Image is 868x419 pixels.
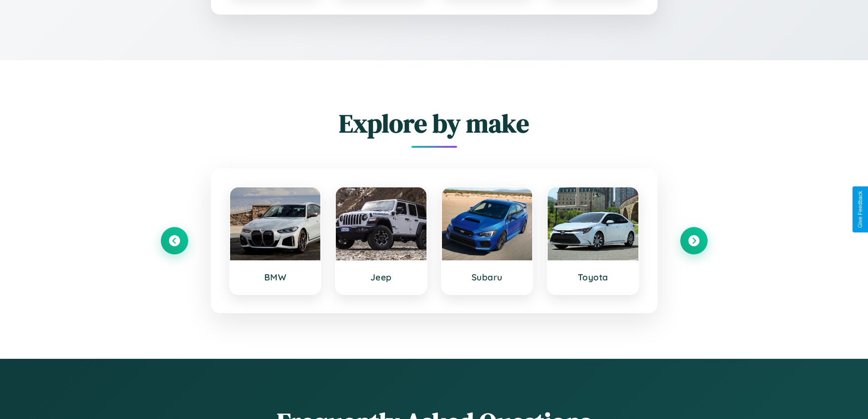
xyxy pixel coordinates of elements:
[557,272,629,283] h3: Toyota
[451,272,524,283] h3: Subaru
[857,191,863,228] div: Give Feedback
[345,272,417,283] h3: Jeep
[161,106,708,141] h2: Explore by make
[239,272,312,283] h3: BMW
